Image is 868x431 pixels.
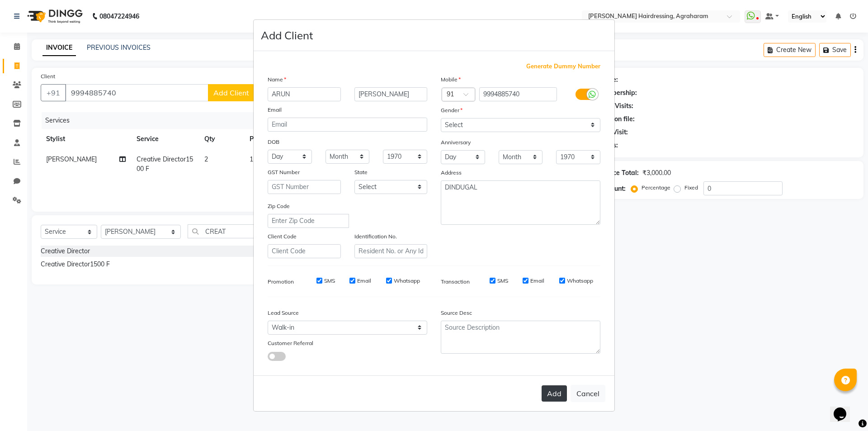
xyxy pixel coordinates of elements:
input: Enter Zip Code [268,214,349,228]
label: SMS [324,277,335,285]
label: Source Desc [441,309,472,317]
label: SMS [497,277,508,285]
button: Add [542,385,567,402]
input: Mobile [479,87,557,101]
label: Client Code [268,232,297,241]
label: Email [268,106,282,114]
label: Zip Code [268,202,290,210]
iframe: chat widget [830,395,859,422]
button: Cancel [571,385,605,402]
label: Email [357,277,371,285]
label: Anniversary [441,138,471,147]
label: Identification No. [354,232,397,241]
input: GST Number [268,180,341,194]
label: Gender [441,106,462,114]
input: Email [268,118,427,132]
label: Customer Referral [268,339,313,347]
label: Name [268,76,286,84]
input: Resident No. or Any Id [354,244,428,258]
label: Transaction [441,278,470,286]
input: Client Code [268,244,341,258]
h4: Add Client [261,27,313,43]
label: Lead Source [268,309,299,317]
label: Whatsapp [394,277,420,285]
label: Mobile [441,76,461,84]
label: Address [441,169,462,177]
label: Email [530,277,544,285]
input: First Name [268,87,341,101]
label: DOB [268,138,279,146]
label: Promotion [268,278,294,286]
label: State [354,168,368,176]
span: Generate Dummy Number [526,62,600,71]
label: GST Number [268,168,300,176]
input: Last Name [354,87,428,101]
label: Whatsapp [567,277,593,285]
